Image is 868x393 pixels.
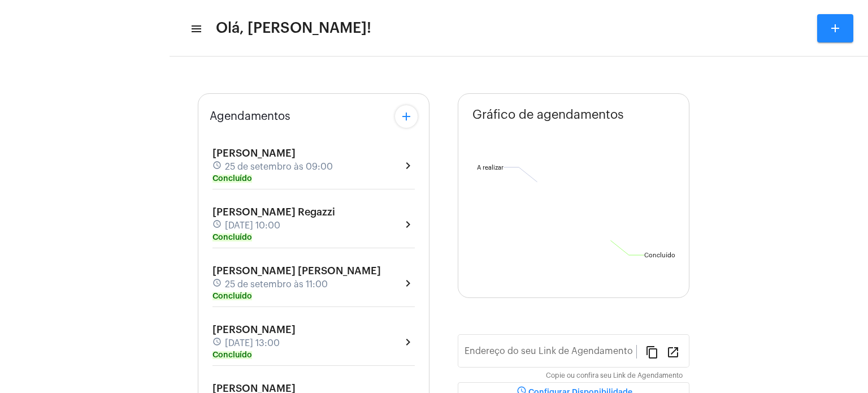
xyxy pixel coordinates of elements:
[645,345,659,359] mat-icon: content_copy
[212,325,296,335] span: [PERSON_NAME]
[465,348,636,359] input: Link
[212,148,296,158] span: [PERSON_NAME]
[210,110,290,123] span: Agendamentos
[477,165,504,171] text: A realizar
[401,159,415,172] mat-icon: chevron_right
[212,234,252,241] mat-chip: Concluído
[401,277,415,290] mat-icon: chevron_right
[225,338,280,348] span: [DATE] 13:00
[472,108,624,122] span: Gráfico de agendamentos
[212,292,252,300] mat-chip: Concluído
[401,218,415,231] mat-icon: chevron_right
[644,252,675,258] text: Concluído
[225,162,333,172] span: 25 de setembro às 09:00
[190,22,201,36] mat-icon: sidenav icon
[401,335,415,349] mat-icon: chevron_right
[212,207,335,217] span: [PERSON_NAME] Regazzi
[212,219,223,232] mat-icon: schedule
[212,175,252,183] mat-chip: Concluído
[212,266,381,276] span: [PERSON_NAME] [PERSON_NAME]
[212,161,223,173] mat-icon: schedule
[212,278,223,291] mat-icon: schedule
[666,345,680,359] mat-icon: open_in_new
[225,279,328,290] span: 25 de setembro às 11:00
[212,351,252,359] mat-chip: Concluído
[216,19,371,37] span: Olá, [PERSON_NAME]!
[546,372,683,380] mat-hint: Copie ou confira seu Link de Agendamento
[828,21,842,35] mat-icon: add
[400,110,413,123] mat-icon: add
[212,337,223,349] mat-icon: schedule
[225,221,280,231] span: [DATE] 10:00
